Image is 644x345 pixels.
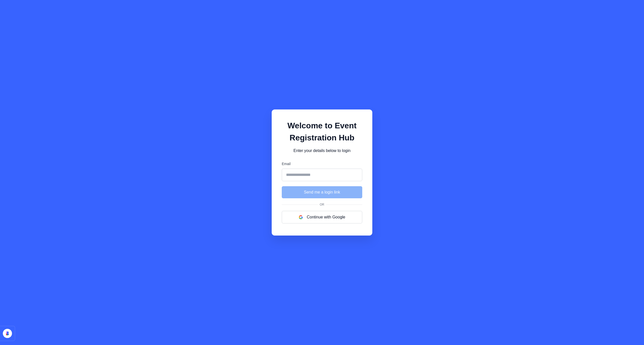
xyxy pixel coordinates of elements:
[282,120,362,144] h1: Welcome to Event Registration Hub
[282,211,362,223] button: Continue with Google
[299,215,303,219] img: google logo
[282,186,362,198] button: Send me a login link
[282,161,362,167] label: Email
[318,202,326,207] span: Or
[282,148,362,154] p: Enter your details below to login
